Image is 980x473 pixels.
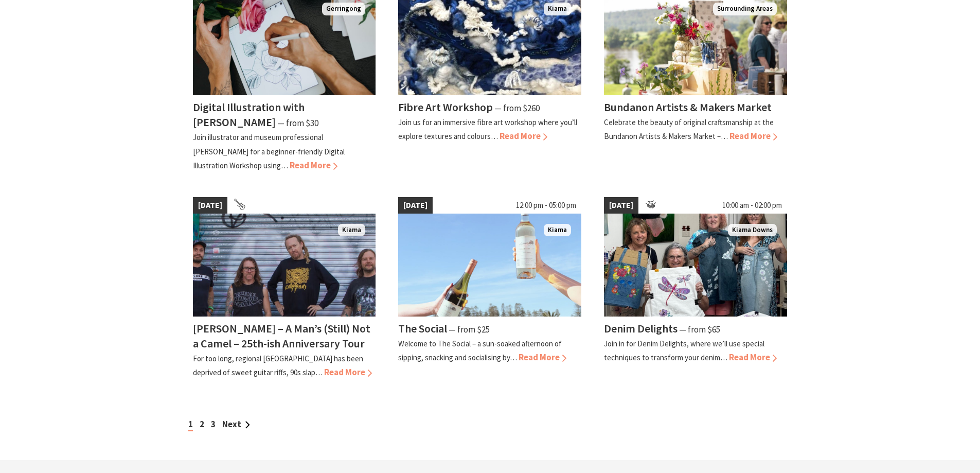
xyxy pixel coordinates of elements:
a: [DATE] 10:00 am - 02:00 pm group holding up their denim paintings Kiama Downs Denim Delights ⁠— f... [604,197,787,379]
span: ⁠— from $260 [494,102,540,114]
span: Read More [500,130,547,142]
span: Surrounding Areas [713,3,777,15]
p: Join us for an immersive fibre art workshop where you’ll explore textures and colours… [398,117,577,141]
h4: Bundanon Artists & Makers Market [604,100,772,114]
img: The Social [398,214,581,317]
span: [DATE] [604,197,638,214]
span: Kiama [338,224,365,237]
span: ⁠— from $30 [277,117,318,129]
h4: Denim Delights [604,321,678,336]
span: [DATE] [193,197,227,214]
a: [DATE] 12:00 pm - 05:00 pm The Social Kiama The Social ⁠— from $25 Welcome to The Social – a sun-... [398,197,581,379]
p: For too long, regional [GEOGRAPHIC_DATA] has been deprived of sweet guitar riffs, 90s slap… [193,354,363,377]
span: 1 [188,418,193,431]
span: Read More [519,352,566,363]
img: Frenzel Rhomb Kiama Pavilion Saturday 4th October [193,214,376,317]
span: Read More [290,160,337,171]
span: Kiama [544,224,571,237]
h4: Fibre Art Workshop [398,100,493,114]
p: Welcome to The Social – a sun-soaked afternoon of sipping, snacking and socialising by… [398,339,562,362]
span: [DATE] [398,197,433,214]
p: Join in for Denim Delights, where we’ll use special techniques to transform your denim… [604,339,764,362]
a: [DATE] Frenzel Rhomb Kiama Pavilion Saturday 4th October Kiama [PERSON_NAME] – A Man’s (Still) No... [193,197,376,379]
span: ⁠— from $65 [679,324,720,335]
span: Kiama Downs [728,224,777,237]
h4: Digital Illustration with [PERSON_NAME] [193,100,305,129]
span: Read More [324,366,372,378]
span: 12:00 pm - 05:00 pm [511,197,581,214]
a: 3 [211,418,216,430]
a: 2 [200,418,204,430]
p: Celebrate the beauty of original craftsmanship at the Bundanon Artists & Makers Market –… [604,117,774,141]
span: Read More [729,352,777,363]
h4: The Social [398,321,447,336]
span: Kiama [544,3,571,15]
span: Gerringong [322,3,365,15]
p: Join illustrator and museum professional [PERSON_NAME] for a beginner-friendly Digital Illustrati... [193,132,345,170]
h4: [PERSON_NAME] – A Man’s (Still) Not a Camel – 25th-ish Anniversary Tour [193,321,370,351]
span: 10:00 am - 02:00 pm [717,197,787,214]
span: Read More [729,130,777,142]
span: ⁠— from $25 [449,324,490,335]
a: Next [222,418,250,430]
img: group holding up their denim paintings [604,214,787,317]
